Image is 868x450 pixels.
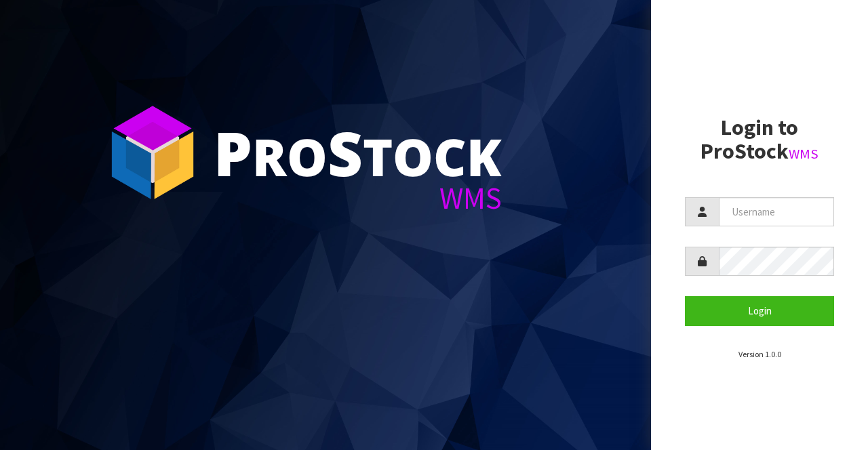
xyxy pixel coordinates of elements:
img: ProStock Cube [102,102,203,203]
button: Login [685,296,834,325]
small: Version 1.0.0 [738,349,781,359]
div: WMS [214,183,502,213]
span: P [214,111,252,194]
h2: Login to ProStock [685,116,834,163]
div: ro tock [214,122,502,183]
input: Username [719,197,834,226]
span: S [328,111,363,194]
small: WMS [789,145,818,163]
